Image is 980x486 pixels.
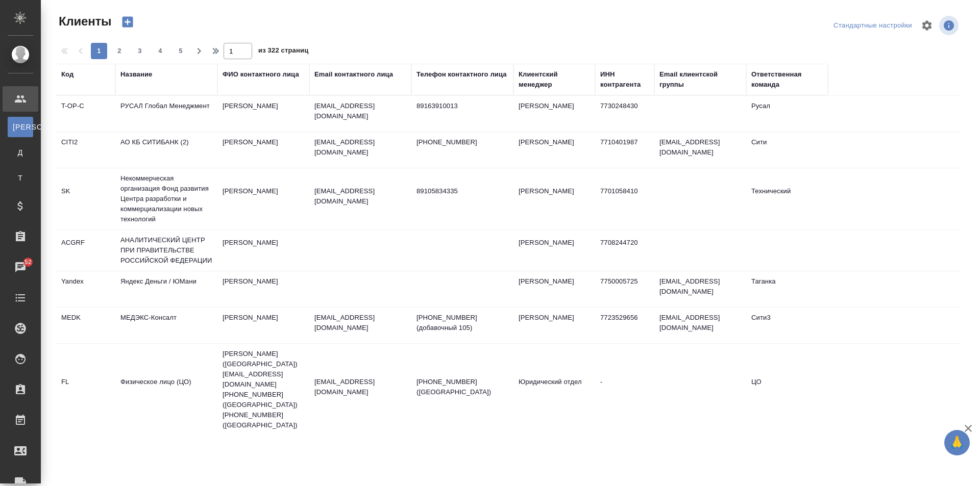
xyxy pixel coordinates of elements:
[746,132,828,168] td: Сити
[115,230,217,271] td: АНАЛИТИЧЕСКИЙ ЦЕНТР ПРИ ПРАВИТЕЛЬСТВЕ РОССИЙСКОЙ ФЕДЕРАЦИИ
[56,372,115,407] td: FL
[8,142,33,163] a: Д
[513,132,595,168] td: [PERSON_NAME]
[746,96,828,132] td: Русал
[223,69,299,80] div: ФИО контактного лица
[217,233,309,268] td: [PERSON_NAME]
[600,69,649,90] div: ИНН контрагента
[595,308,654,343] td: 7723529656
[746,308,828,343] td: Сити3
[416,313,508,333] p: [PHONE_NUMBER] (добавочный 105)
[595,233,654,268] td: 7708244720
[258,44,308,59] span: из 322 страниц
[314,69,393,80] div: Email контактного лица
[61,69,73,80] div: Код
[115,96,217,132] td: РУСАЛ Глобал Менеджмент
[8,168,33,188] a: Т
[654,132,746,168] td: [EMAIL_ADDRESS][DOMAIN_NAME]
[751,69,823,90] div: Ответственная команда
[217,344,309,436] td: [PERSON_NAME] ([GEOGRAPHIC_DATA]) [EMAIL_ADDRESS][DOMAIN_NAME] [PHONE_NUMBER] ([GEOGRAPHIC_DATA])...
[915,13,939,38] span: Настроить таблицу
[314,377,406,397] p: [EMAIL_ADDRESS][DOMAIN_NAME]
[939,16,961,35] span: Посмотреть информацию
[513,308,595,343] td: [PERSON_NAME]
[217,308,309,343] td: [PERSON_NAME]
[111,43,128,59] button: 2
[56,13,111,30] span: Клиенты
[595,96,654,132] td: 7730248430
[595,372,654,407] td: -
[18,257,38,267] span: 52
[56,308,115,343] td: MEDK
[13,147,28,158] span: Д
[831,18,915,34] div: split button
[654,308,746,343] td: [EMAIL_ADDRESS][DOMAIN_NAME]
[115,168,217,229] td: Некоммерческая организация Фонд развития Центра разработки и коммерциализации новых технологий
[513,181,595,217] td: [PERSON_NAME]
[111,46,128,56] span: 2
[120,69,152,80] div: Название
[56,181,115,217] td: SK
[944,430,970,455] button: 🙏
[659,69,741,90] div: Email клиентской группы
[56,96,115,132] td: T-OP-C
[56,132,115,168] td: CITI2
[56,271,115,307] td: Yandex
[115,308,217,343] td: МЕДЭКС-Консалт
[948,432,966,453] span: 🙏
[416,377,508,397] p: [PHONE_NUMBER] ([GEOGRAPHIC_DATA])
[3,254,38,280] a: 52
[132,46,148,56] span: 3
[217,271,309,307] td: [PERSON_NAME]
[115,271,217,307] td: Яндекс Деньги / ЮМани
[217,132,309,168] td: [PERSON_NAME]
[13,173,28,183] span: Т
[416,137,508,147] p: [PHONE_NUMBER]
[314,186,406,207] p: [EMAIL_ADDRESS][DOMAIN_NAME]
[152,46,168,56] span: 4
[8,117,33,137] a: [PERSON_NAME]
[416,186,508,196] p: 89105834335
[132,43,148,59] button: 3
[513,233,595,268] td: [PERSON_NAME]
[13,122,28,132] span: [PERSON_NAME]
[56,233,115,268] td: ACGRF
[595,271,654,307] td: 7750005725
[217,96,309,132] td: [PERSON_NAME]
[314,137,406,158] p: [EMAIL_ADDRESS][DOMAIN_NAME]
[654,271,746,307] td: [EMAIL_ADDRESS][DOMAIN_NAME]
[173,43,189,59] button: 5
[115,132,217,168] td: АО КБ СИТИБАНК (2)
[746,372,828,407] td: ЦО
[746,271,828,307] td: Таганка
[115,372,217,407] td: Физическое лицо (ЦО)
[217,181,309,217] td: [PERSON_NAME]
[152,43,168,59] button: 4
[513,271,595,307] td: [PERSON_NAME]
[115,13,140,31] button: Создать
[519,69,590,90] div: Клиентский менеджер
[416,69,507,80] div: Телефон контактного лица
[595,132,654,168] td: 7710401987
[314,101,406,121] p: [EMAIL_ADDRESS][DOMAIN_NAME]
[746,181,828,217] td: Технический
[416,101,508,111] p: 89163910013
[595,181,654,217] td: 7701058410
[314,313,406,333] p: [EMAIL_ADDRESS][DOMAIN_NAME]
[513,372,595,407] td: Юридический отдел
[173,46,189,56] span: 5
[513,96,595,132] td: [PERSON_NAME]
